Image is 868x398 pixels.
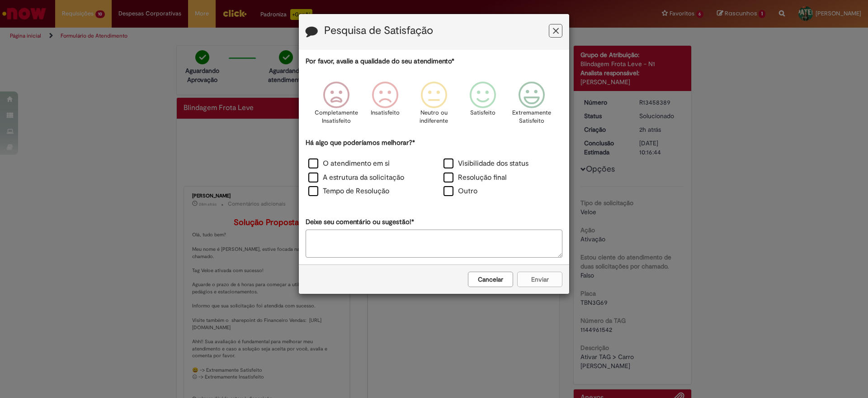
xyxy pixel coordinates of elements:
div: Há algo que poderíamos melhorar?* [306,138,562,199]
label: Visibilidade dos status [443,158,528,169]
p: Completamente Insatisfeito [315,109,358,125]
button: Cancelar [468,272,513,287]
label: Por favor, avalie a qualidade do seu atendimento* [306,57,454,66]
label: Pesquisa de Satisfação [324,25,433,37]
p: Neutro ou indiferente [418,109,450,125]
div: Completamente Insatisfeito [313,75,359,137]
p: Satisfeito [470,109,495,117]
div: Neutro ou indiferente [411,75,457,137]
div: Insatisfeito [362,75,408,137]
label: Deixe seu comentário ou sugestão!* [306,217,414,227]
label: Tempo de Resolução [308,186,389,197]
label: O atendimento em si [308,158,390,169]
div: Extremamente Satisfeito [509,75,555,137]
label: A estrutura da solicitação [308,173,404,183]
p: Extremamente Satisfeito [512,109,551,125]
div: Satisfeito [460,75,506,137]
label: Outro [443,186,477,197]
label: Resolução final [443,173,507,183]
p: Insatisfeito [371,109,400,117]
